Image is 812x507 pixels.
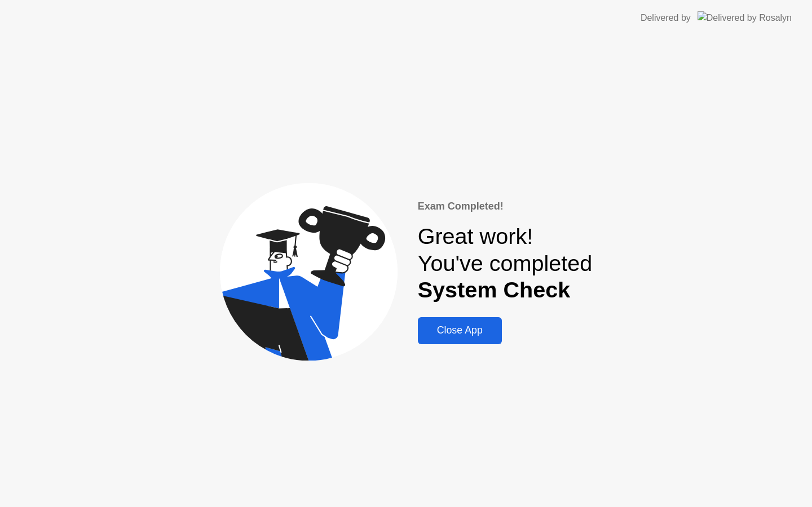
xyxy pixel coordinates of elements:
div: Close App [421,324,498,336]
div: Exam Completed! [418,199,593,214]
div: Delivered by [641,11,691,25]
button: Close App [418,317,502,344]
img: Delivered by Rosalyn [698,11,792,24]
div: Great work! You've completed [418,223,593,304]
b: System Check [418,277,571,302]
